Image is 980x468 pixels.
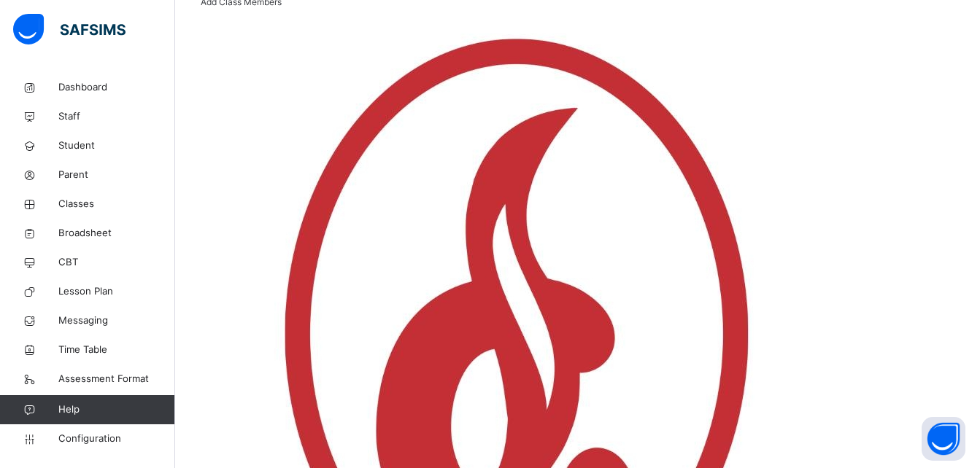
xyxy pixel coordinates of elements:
[58,432,174,446] span: Configuration
[58,109,175,124] span: Staff
[922,417,965,461] button: Open asap
[58,197,175,211] span: Classes
[58,372,175,386] span: Assessment Format
[58,313,175,328] span: Messaging
[58,139,175,153] span: Student
[13,14,126,44] img: safsims
[58,255,175,270] span: CBT
[58,402,174,417] span: Help
[58,226,175,241] span: Broadsheet
[58,343,175,357] span: Time Table
[58,80,175,95] span: Dashboard
[58,168,175,182] span: Parent
[58,284,175,299] span: Lesson Plan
